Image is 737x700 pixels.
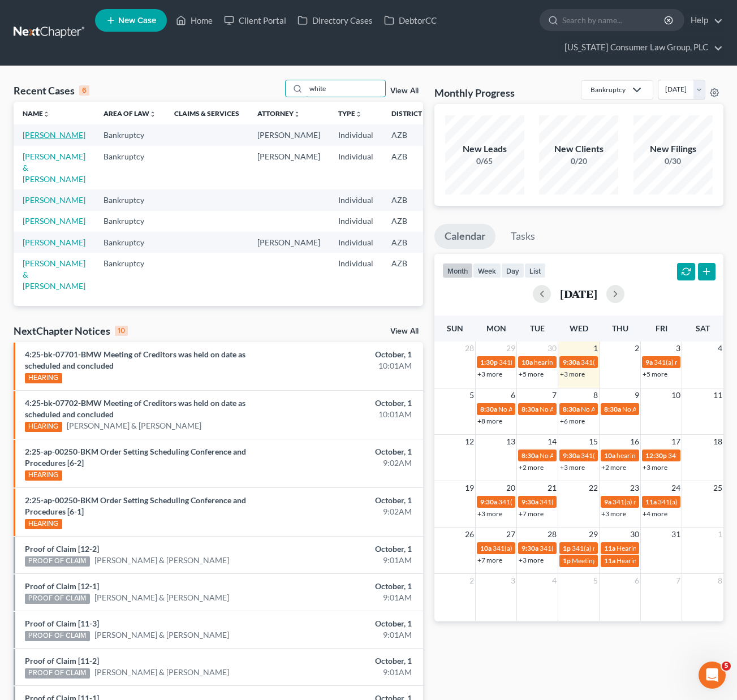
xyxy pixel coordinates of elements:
[480,498,497,506] span: 9:30a
[588,481,599,495] span: 22
[382,189,438,210] td: AZB
[563,358,580,366] span: 9:30a
[434,86,515,100] h3: Monthly Progress
[499,358,608,366] span: 341(a) meeting for [PERSON_NAME]
[505,342,516,355] span: 29
[570,323,588,333] span: Wed
[25,581,99,591] a: Proof of Claim [12-1]
[675,342,682,355] span: 3
[563,544,571,552] span: 1p
[468,388,475,402] span: 5
[540,498,649,506] span: 341(a) meeting for [PERSON_NAME]
[473,263,501,278] button: week
[480,358,498,366] span: 1:30p
[94,555,229,566] a: [PERSON_NAME] & [PERSON_NAME]
[290,618,412,629] div: October, 1
[14,324,128,338] div: NextChapter Notices
[633,342,640,355] span: 2
[581,405,633,413] span: No Appointments
[43,111,50,118] i: unfold_more
[290,446,412,457] div: October, 1
[521,405,538,413] span: 8:30a
[540,451,592,460] span: No Appointments
[562,10,666,31] input: Search by name...
[670,388,682,402] span: 10
[292,10,378,31] a: Directory Cases
[25,619,99,628] a: Proof of Claim [11-3]
[670,435,682,448] span: 17
[540,405,592,413] span: No Appointments
[329,232,382,253] td: Individual
[248,146,329,189] td: [PERSON_NAME]
[588,528,599,541] span: 29
[464,481,475,495] span: 19
[505,528,516,541] span: 27
[592,388,599,402] span: 8
[290,495,412,506] div: October, 1
[560,463,585,472] a: +3 more
[510,388,516,402] span: 6
[79,85,89,96] div: 6
[521,451,538,460] span: 8:30a
[519,556,544,564] a: +3 more
[613,498,722,506] span: 341(a) meeting for [PERSON_NAME]
[306,80,385,97] input: Search by name...
[290,360,412,371] div: 10:01AM
[67,420,201,431] a: [PERSON_NAME] & [PERSON_NAME]
[25,631,90,641] div: PROOF OF CLAIM
[170,10,218,31] a: Home
[645,498,657,506] span: 11a
[382,232,438,253] td: AZB
[294,111,300,118] i: unfold_more
[612,323,628,333] span: Thu
[104,109,156,118] a: Area of Lawunfold_more
[498,405,551,413] span: No Appointments
[25,398,245,419] a: 4:25-bk-07702-BMW Meeting of Creditors was held on date as scheduled and concluded
[25,349,245,370] a: 4:25-bk-07701-BMW Meeting of Creditors was held on date as scheduled and concluded
[25,422,62,432] div: HEARING
[382,211,438,232] td: AZB
[505,481,516,495] span: 20
[464,528,475,541] span: 26
[445,142,524,155] div: New Leads
[218,10,292,31] a: Client Portal
[530,323,545,333] span: Tue
[524,263,546,278] button: list
[382,253,438,296] td: AZB
[25,656,99,666] a: Proof of Claim [11-2]
[601,509,626,518] a: +3 more
[643,370,667,378] a: +5 more
[546,481,558,495] span: 21
[165,102,248,124] th: Claims & Services
[501,224,545,249] a: Tasks
[23,237,85,247] a: [PERSON_NAME]
[717,574,723,587] span: 8
[696,323,710,333] span: Sat
[546,435,558,448] span: 14
[505,435,516,448] span: 13
[546,342,558,355] span: 30
[551,388,558,402] span: 7
[25,470,62,481] div: HEARING
[539,155,618,167] div: 0/20
[290,655,412,667] div: October, 1
[329,124,382,145] td: Individual
[493,544,662,552] span: 341(a) meeting for [PERSON_NAME] & [PERSON_NAME]
[290,555,412,566] div: 9:01AM
[540,544,649,552] span: 341(a) meeting for [PERSON_NAME]
[390,87,419,95] a: View All
[25,519,62,529] div: HEARING
[290,543,412,555] div: October, 1
[629,528,640,541] span: 30
[604,544,615,552] span: 11a
[290,457,412,469] div: 9:02AM
[486,323,506,333] span: Mon
[118,16,156,25] span: New Case
[445,155,524,167] div: 0/65
[498,498,667,506] span: 341(a) meeting for [PERSON_NAME] & [PERSON_NAME]
[329,211,382,232] td: Individual
[622,405,675,413] span: No Appointments
[563,451,580,460] span: 9:30a
[25,373,62,383] div: HEARING
[290,349,412,360] div: October, 1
